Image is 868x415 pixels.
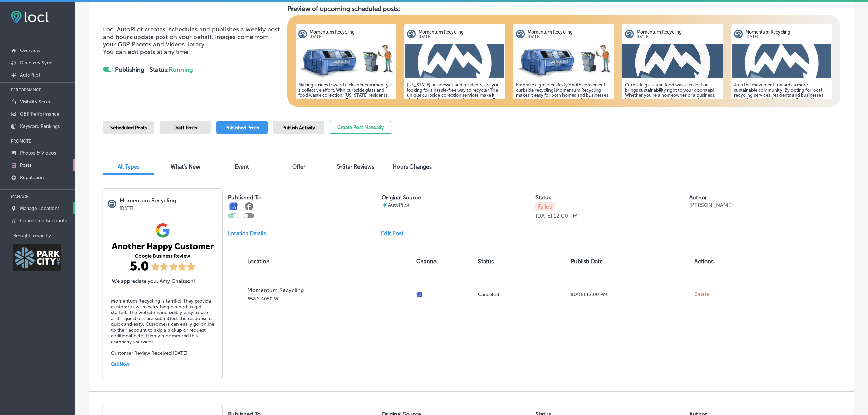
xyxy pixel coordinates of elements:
[745,29,829,35] p: Momentum Recycling
[103,48,190,56] span: You can edit posts at any time.
[689,202,733,209] p: [PERSON_NAME]
[228,194,261,201] label: Published To
[535,213,552,219] p: [DATE]
[20,72,40,78] p: AutoPilot
[478,292,565,297] p: Canceled
[103,219,222,287] img: ee49e5da-164d-4cae-89d6-f0d19825a043.png
[225,125,259,131] span: Published Posts
[20,218,67,224] p: Connected Accounts
[11,11,49,23] img: fda3e92497d09a02dc62c9cd864e3231.png
[13,244,61,271] img: Park City
[381,230,409,237] a: Edit Post
[568,247,692,276] th: Publish Date
[120,204,218,211] p: [DATE]
[247,296,411,302] p: 658 S 4050 W
[298,82,394,134] h5: Making strides toward a cleaner community is a collective effort. With curbside glass and food wa...
[734,30,743,38] img: logo
[20,150,56,156] p: Photos & Videos
[625,30,634,38] img: logo
[20,48,40,53] p: Overview
[20,99,52,105] p: Visibility Score
[228,247,413,276] th: Location
[20,111,59,117] p: GBP Performance
[120,198,218,204] p: Momentum Recycling
[310,35,394,39] p: [DATE]
[625,82,720,134] h5: Curbside glass and food waste collection brings sustainability right to your doorstep! Whether yo...
[694,291,709,297] span: Delete
[115,66,145,73] strong: Publishing
[554,213,578,219] p: 12:00 PM
[689,194,707,201] label: Author
[287,5,841,13] h3: Preview of upcoming scheduled posts:
[407,30,416,38] img: logo
[734,82,829,134] h5: Join the movement towards a more sustainable community! By opting for local recycling services, r...
[298,30,307,38] img: logo
[382,194,421,201] label: Original Source
[13,233,75,238] p: Brought to you by
[110,125,147,131] span: Scheduled Posts
[310,29,394,35] p: Momentum Recycling
[118,163,139,170] span: All Types
[731,44,832,78] img: 1755542298b8b7cbf4-d3f4-4cb1-bae8-2393b901c9b5_business_logo.png
[228,230,266,237] p: Location Details
[419,35,503,39] p: [DATE]
[692,247,741,276] th: Actions
[235,163,249,170] span: Event
[382,202,388,208] img: autopilot-icon
[173,125,197,131] span: Draft Posts
[296,44,396,78] img: 17555422972a26faf2-e796-4861-8b04-c7c9cc31449b_Collection_Bins_Google.jpg.jpg
[407,82,502,139] h5: [US_STATE] businesses and residents, are you looking for a hassle-free way to recycle? The unique...
[475,247,568,276] th: Status
[20,60,52,66] p: Directory Sync
[404,44,505,78] img: 1755542298b8b7cbf4-d3f4-4cb1-bae8-2393b901c9b5_business_logo.png
[20,162,31,168] p: Posts
[171,163,200,170] span: What's New
[419,29,503,35] p: Momentum Recycling
[292,163,306,170] span: Offer
[528,35,612,39] p: [DATE]
[150,66,193,73] strong: Status:
[282,125,315,131] span: Publish Activity
[111,298,214,356] h5: Momentum Recycling is terrific! They provide customers with everything needed to get started. The...
[337,163,374,170] span: 5-Star Reviews
[393,163,432,170] span: Hours Changes
[535,202,555,211] p: Failed
[330,121,391,134] button: Create Post Manually
[169,66,193,73] span: Running
[637,35,721,39] p: [DATE]
[413,247,475,276] th: Channel
[637,29,721,35] p: Momentum Recycling
[108,200,116,208] img: logo
[528,29,612,35] p: Momentum Recycling
[20,205,59,211] p: Manage Locations
[622,44,723,78] img: 1755542299a7eeae53-2261-4182-8e27-47162ae8b461_unnamed.jpg
[20,123,60,129] p: Keyword Rankings
[516,82,611,144] h5: Embrace a greener lifestyle with convenient curbside recycling! Momentum Recycling makes it easy ...
[20,175,44,180] p: Reputation
[388,202,409,208] p: AutoPilot
[745,35,829,39] p: [DATE]
[247,287,411,293] p: Momentum Recycling
[103,26,280,48] span: Locl AutoPilot creates, schedules and publishes a weekly post and hours update post on your behal...
[571,292,689,297] p: [DATE] 12:00 PM
[535,194,551,201] label: Status
[513,44,614,78] img: 17555422972a26faf2-e796-4861-8b04-c7c9cc31449b_Collection_Bins_Google.jpg.jpg
[516,30,525,38] img: logo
